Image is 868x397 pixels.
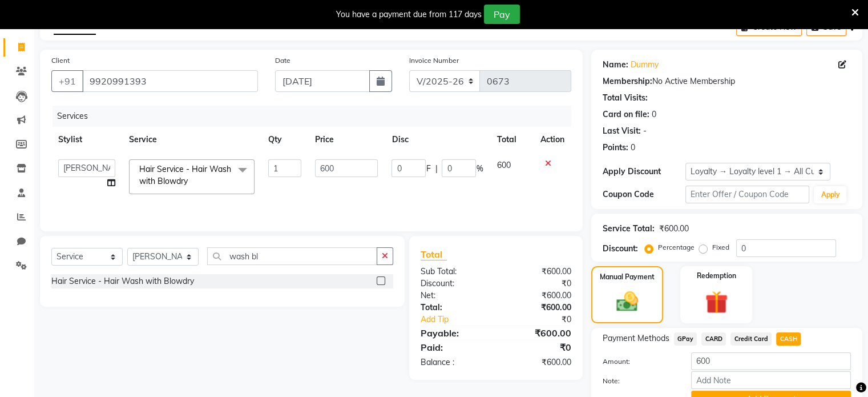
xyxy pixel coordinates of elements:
input: Add Note [691,371,851,389]
div: ₹0 [496,278,580,290]
div: ₹600.00 [496,326,580,340]
div: Payable: [412,326,496,340]
div: Last Visit: [603,125,641,137]
div: 0 [631,142,635,154]
a: x [188,176,193,186]
div: ₹0 [496,340,580,354]
div: ₹0 [510,314,579,326]
label: Fixed [712,242,729,252]
span: Total [421,248,447,260]
div: Total Visits: [603,92,648,104]
div: ₹600.00 [659,223,689,235]
label: Invoice Number [409,55,459,66]
div: ₹600.00 [496,266,580,278]
span: Payment Methods [603,332,669,344]
div: ₹600.00 [496,302,580,314]
div: Services [53,106,580,127]
th: Service [122,127,261,153]
span: F [426,163,430,175]
input: Search by Name/Mobile/Email/Code [82,70,258,92]
th: Stylist [51,127,122,153]
label: Redemption [697,271,736,281]
a: Add Tip [412,314,510,326]
label: Amount: [594,356,683,367]
div: 0 [652,109,656,121]
th: Total [490,127,533,153]
label: Manual Payment [600,272,655,282]
button: Apply [814,186,846,203]
div: You have a payment due from 117 days [336,9,482,21]
div: ₹600.00 [496,290,580,302]
th: Action [534,127,571,153]
div: Apply Discount [603,166,685,178]
input: Search or Scan [207,247,377,265]
div: Sub Total: [412,266,496,278]
div: Card on file: [603,109,649,121]
label: Percentage [658,242,695,252]
div: Points: [603,142,628,154]
div: Discount: [412,278,496,290]
span: CASH [776,332,801,346]
div: ₹600.00 [496,356,580,368]
th: Disc [385,127,490,153]
div: Net: [412,290,496,302]
span: CARD [701,332,726,346]
span: Hair Service - Hair Wash with Blowdry [139,164,231,186]
div: Total: [412,302,496,314]
img: _gift.svg [698,288,735,316]
div: Balance : [412,356,496,368]
input: Enter Offer / Coupon Code [685,186,810,203]
span: | [435,163,437,175]
div: No Active Membership [603,75,851,87]
div: Hair Service - Hair Wash with Blowdry [51,275,194,287]
span: Credit Card [730,332,772,346]
span: % [476,163,483,175]
button: Pay [484,5,520,24]
th: Price [308,127,385,153]
div: - [643,125,647,137]
th: Qty [261,127,308,153]
div: Name: [603,59,628,71]
div: Paid: [412,340,496,354]
span: 600 [496,160,510,170]
div: Discount: [603,243,638,255]
img: _cash.svg [609,289,645,314]
div: Membership: [603,75,652,87]
a: Dummy [631,59,659,71]
button: +91 [51,70,83,92]
label: Note: [594,376,683,386]
span: GPay [674,332,697,346]
div: Service Total: [603,223,655,235]
div: Coupon Code [603,189,685,200]
label: Date [275,55,290,66]
input: Amount [691,352,851,370]
label: Client [51,55,70,66]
